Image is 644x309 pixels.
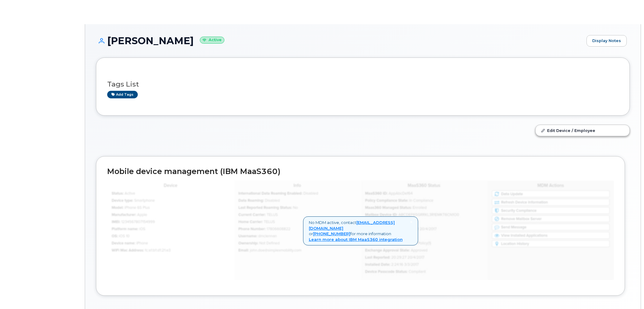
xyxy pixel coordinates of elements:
a: Display Notes [586,35,627,47]
a: Edit Device / Employee [536,125,629,136]
a: Close [410,220,412,224]
span: × [410,219,412,225]
a: Learn more about IBM MaaS360 integration [309,237,403,242]
h2: Mobile device management (IBM MaaS360) [107,167,614,176]
a: [EMAIL_ADDRESS][DOMAIN_NAME] [309,220,395,231]
h1: [PERSON_NAME] [96,35,583,46]
a: [PHONE_NUMBER] [313,231,350,236]
img: mdm_maas360_data_lg-147edf4ce5891b6e296acbe60ee4acd306360f73f278574cfef86ac192ea0250.jpg [107,180,614,280]
a: Add tags [107,91,138,98]
h3: Tags List [107,81,619,88]
small: Active [200,37,224,44]
div: No MDM active, contact or for more information [303,216,418,245]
